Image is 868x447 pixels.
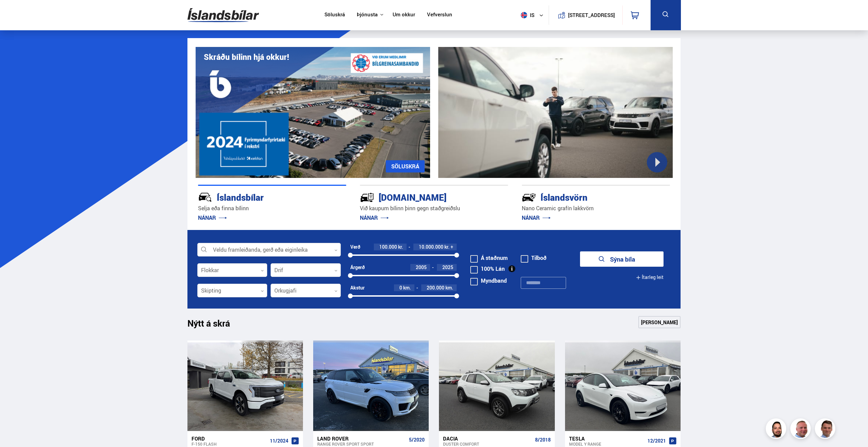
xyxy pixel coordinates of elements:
[816,419,836,440] img: FbJEzSuNWCJXmdc-.webp
[636,270,664,285] button: Ítarleg leit
[350,285,365,291] div: Akstur
[443,435,532,442] div: Dacia
[522,191,646,203] div: Íslandsvörn
[360,214,389,221] a: NÁNAR
[379,244,397,250] span: 100.000
[350,265,365,270] div: Árgerð
[360,204,508,212] p: Við kaupum bílinn þinn gegn staðgreiðslu
[403,285,411,291] span: km.
[638,316,681,328] a: [PERSON_NAME]
[187,4,259,26] img: G0Ugv5HjCgRt.svg
[470,255,508,261] label: Á staðnum
[196,47,430,178] img: eKx6w-_Home_640_.png
[445,285,453,291] span: km.
[350,244,360,250] div: Verð
[580,251,664,267] button: Sýna bíla
[192,442,267,446] div: F-150 FLASH
[192,435,267,442] div: Ford
[416,264,427,270] span: 2005
[398,244,403,250] span: kr.
[198,214,227,221] a: NÁNAR
[317,442,406,446] div: Range Rover Sport SPORT
[521,12,527,18] img: svg+xml;base64,PHN2ZyB4bWxucz0iaHR0cDovL3d3dy53My5vcmcvMjAwMC9zdmciIHdpZHRoPSI1MTIiIGhlaWdodD0iNT...
[198,190,212,204] img: JRvxyua_JYH6wB4c.svg
[198,191,322,203] div: Íslandsbílar
[360,191,484,203] div: [DOMAIN_NAME]
[442,264,453,270] span: 2025
[767,419,787,440] img: nhp88E3Fdnt1Opn2.png
[535,437,551,443] span: 8/2018
[571,12,612,18] button: [STREET_ADDRESS]
[427,12,452,19] a: Vefverslun
[393,12,415,19] a: Um okkur
[360,190,374,204] img: tr5P-W3DuiFaO7aO.svg
[444,244,450,250] span: kr.
[521,255,547,261] label: Tilboð
[522,204,670,212] p: Nano Ceramic grafín lakkvörn
[357,12,378,18] button: Þjónusta
[522,214,551,221] a: NÁNAR
[317,435,406,442] div: Land Rover
[204,52,289,62] h1: Skráðu bílinn hjá okkur!
[270,438,288,444] span: 11/2024
[522,190,536,204] img: -Svtn6bYgwAsiwNX.svg
[451,244,453,250] span: +
[470,278,507,283] label: Myndband
[470,266,505,271] label: 100% Lán
[569,442,645,446] div: Model Y RANGE
[427,284,444,291] span: 200.000
[386,160,425,172] a: SÖLUSKRÁ
[648,438,666,444] span: 12/2021
[518,5,549,25] button: is
[409,437,425,443] span: 5/2020
[198,204,346,212] p: Selja eða finna bílinn
[569,435,645,442] div: Tesla
[518,12,535,18] span: is
[419,244,443,250] span: 10.000.000
[552,5,619,25] a: [STREET_ADDRESS]
[443,442,532,446] div: Duster COMFORT
[791,419,812,440] img: siFngHWaQ9KaOqBr.png
[324,12,345,19] a: Söluskrá
[187,318,242,332] h1: Nýtt á skrá
[399,284,402,291] span: 0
